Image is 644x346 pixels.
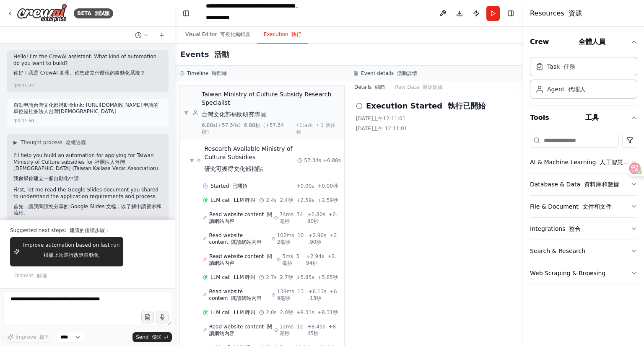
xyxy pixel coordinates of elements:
span: [DATE] [356,116,373,121]
span: Read website content [209,232,272,245]
span: ▶ [13,139,17,146]
h3: Timeline [187,70,227,77]
div: Search & Research [530,247,585,255]
span: + 6.88s [323,157,341,164]
font: 提升 [39,334,49,340]
font: 2.7秒 [280,274,293,280]
font: 任務 [563,63,575,70]
font: 執行 [291,31,301,37]
span: 5ms [282,253,303,266]
span: Thought process [21,139,86,146]
button: Tools 工具 [530,106,637,129]
span: LLM call [210,274,255,281]
font: 2.0秒 [280,310,293,315]
span: 74ms [280,211,304,225]
button: Visual Editor [179,26,257,44]
button: Crew 全體人員 [530,30,637,54]
font: 資源 [569,9,582,17]
span: + 0.00s [296,183,338,189]
button: Hide right sidebar [505,8,517,19]
span: + 5.85s [296,274,338,281]
font: 首先，讓我閱讀您分享的 Google Slides 文檔，以了解申請要求和流程。 [13,204,161,216]
div: Database & Data [530,180,619,188]
button: ▶Thought process 思維過程 [13,139,86,146]
font: 閱讀網站內容 [231,295,262,301]
button: Search & Research [530,240,637,262]
span: + 2.59s [296,197,338,204]
span: Send [136,334,162,341]
span: Read website content [209,323,274,337]
span: LLM call [210,197,255,204]
font: 可視化編輯器 [220,31,250,37]
span: ▼ [190,157,194,164]
span: [DATE] [356,126,373,132]
span: 上午12:11:01 [373,116,406,121]
button: Hide left sidebar [180,8,192,19]
p: 自動申請台灣文化部補助金link: [URL][DOMAIN_NAME] 申請的單位是社團法人台灣[DEMOGRAPHIC_DATA] [13,102,162,115]
button: Send 傳送 [132,332,172,342]
nav: breadcrumb [206,2,300,25]
span: Read website content [209,211,274,225]
span: Improve automation based on last run [23,242,119,262]
font: +5.85秒 [317,274,338,280]
span: ▼ [184,109,188,116]
span: 2.7s [266,274,293,281]
span: Read website content [209,288,272,302]
h3: Event details [361,70,417,77]
button: Upload files [141,311,154,323]
font: 傳送 [152,334,162,340]
button: Web Scraping & Browsing [530,262,637,284]
span: LLM call [210,309,255,316]
button: Switch to previous chat [132,30,152,40]
button: Click to speak your automation idea [156,311,169,323]
font: 原始數據 [423,84,443,90]
p: Suggested next steps: [10,227,165,234]
div: Crew 全體人員 [530,54,637,106]
h4: Resources [530,8,582,18]
span: + 2.90s [308,232,338,245]
font: LLM 呼叫 [234,310,256,315]
span: Improve [16,334,49,341]
span: Started [210,183,247,189]
div: Task [547,62,575,71]
font: 工具 [585,114,599,121]
font: +0.00秒 [317,183,338,189]
div: 下午11:22 [13,83,34,89]
span: 2.4s [266,197,293,204]
font: 活動詳情 [397,70,417,76]
div: BETA [74,8,113,18]
button: Improve automation based on last run根據上次運行改進自動化 [10,237,123,266]
font: 代理人 [568,86,586,93]
font: 整合 [569,225,581,232]
button: Raw Data 原始數據 [390,81,447,93]
div: Agent [547,85,586,93]
div: Tools 工具 [530,129,637,291]
span: • 1 task [296,122,340,135]
h2: Events [180,49,229,60]
font: 全體人員 [579,38,605,46]
font: 根據上次運行改進自動化 [44,252,99,258]
font: LLM 呼叫 [234,197,256,203]
font: 研究可獲得文化部補貼 [204,165,263,172]
p: Hello! I'm the CrewAI assistant. What kind of automation do you want to build? [13,54,162,80]
button: Details 細節 [349,81,390,93]
font: 建議的後續步驟： [70,227,110,233]
font: 解僱 [37,273,47,279]
font: 已開始 [232,183,247,189]
span: + 6.13s [308,288,338,302]
span: 139ms [277,288,305,302]
span: + 8.31s [296,309,338,316]
span: + 2.80s [307,211,338,225]
p: First, let me read the Google Slides document you shared to understand the application requiremen... [13,187,162,219]
button: AI & Machine Learning 人工智慧與機器學習 [530,151,637,173]
font: 2.4秒 [280,197,293,203]
span: Read website content [209,253,277,266]
button: Start a new chat [155,30,169,40]
font: 你好！我是 CrewAI 助理。你想建立什麼樣的自動化系統？ [13,70,145,76]
div: Taiwan Ministry of Culture Subsidy Research Specialist [202,90,340,122]
button: Dismiss 解僱 [10,270,51,281]
span: + 2.94s [306,253,338,266]
div: Web Scraping & Browsing [530,269,605,277]
font: +2.59秒 [317,197,338,203]
div: File & Document [530,202,612,211]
